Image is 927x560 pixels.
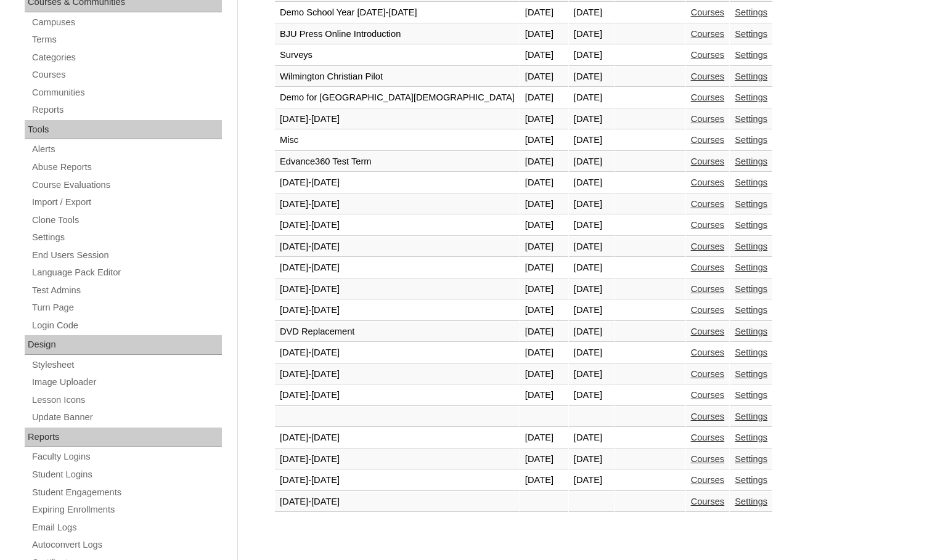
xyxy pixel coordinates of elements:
a: Clone Tools [31,213,222,228]
td: [DATE] [569,343,614,363]
a: Courses [691,114,725,124]
a: Courses [691,220,725,230]
a: Courses [691,347,725,357]
a: Courses [691,305,725,315]
td: [DATE] [520,87,568,108]
a: Settings [735,135,767,145]
td: [DATE] [520,322,568,343]
td: [DATE]-[DATE] [275,109,520,130]
a: Student Logins [31,467,222,482]
td: DVD Replacement [275,322,520,343]
a: Courses [691,369,725,379]
td: [DATE]-[DATE] [275,492,520,513]
td: [DATE] [569,258,614,278]
td: [DATE] [569,449,614,470]
td: [DATE] [520,237,568,258]
td: [DATE] [520,470,568,491]
a: Courses [691,135,725,145]
a: Settings [31,230,222,245]
td: [DATE] [520,428,568,448]
td: [DATE] [569,279,614,300]
a: Courses [691,390,725,400]
a: Communities [31,85,222,100]
a: Language Pack Editor [31,265,222,280]
td: [DATE] [569,45,614,66]
td: [DATE] [520,24,568,45]
a: Courses [691,177,725,187]
td: Demo School Year [DATE]-[DATE] [275,2,520,23]
td: [DATE] [569,237,614,258]
td: [DATE] [520,258,568,278]
td: [DATE] [520,215,568,236]
td: [DATE] [520,364,568,385]
div: Reports [25,428,222,447]
td: [DATE]-[DATE] [275,300,520,321]
td: [DATE]-[DATE] [275,364,520,385]
a: Settings [735,7,767,17]
a: Settings [735,199,767,209]
td: [DATE] [569,87,614,108]
a: Student Engagements [31,485,222,500]
td: [DATE]-[DATE] [275,237,520,258]
td: [DATE] [569,109,614,130]
a: Settings [735,347,767,357]
a: Courses [691,454,725,464]
td: Misc [275,130,520,151]
td: [DATE] [520,385,568,406]
td: [DATE] [569,172,614,193]
td: [DATE] [520,45,568,66]
a: Settings [735,432,767,442]
a: Courses [691,475,725,485]
td: [DATE] [569,300,614,321]
td: [DATE] [569,364,614,385]
td: [DATE]-[DATE] [275,343,520,363]
td: [DATE] [520,152,568,172]
td: [DATE] [569,322,614,343]
td: [DATE] [569,470,614,491]
a: Courses [691,50,725,60]
a: Settings [735,390,767,400]
a: Settings [735,71,767,81]
a: Abuse Reports [31,160,222,175]
td: Surveys [275,45,520,66]
a: Courses [691,412,725,421]
a: Settings [735,220,767,230]
a: Stylesheet [31,357,222,373]
a: Settings [735,262,767,272]
a: Settings [735,412,767,421]
div: Tools [25,120,222,140]
a: Courses [691,262,725,272]
td: [DATE] [520,109,568,130]
a: Settings [735,177,767,187]
a: Settings [735,114,767,124]
a: Settings [735,156,767,166]
td: [DATE]-[DATE] [275,428,520,448]
td: [DATE] [569,215,614,236]
a: Login Code [31,318,222,333]
a: Settings [735,454,767,464]
a: Courses [691,7,725,17]
a: Courses [691,497,725,506]
a: Courses [691,199,725,209]
a: Test Admins [31,283,222,298]
a: Courses [691,432,725,442]
td: [DATE]-[DATE] [275,385,520,406]
a: End Users Session [31,248,222,263]
a: Courses [691,284,725,294]
a: Terms [31,32,222,47]
a: Autoconvert Logs [31,537,222,553]
a: Settings [735,497,767,506]
td: [DATE]-[DATE] [275,172,520,193]
td: [DATE] [569,194,614,215]
td: [DATE]-[DATE] [275,215,520,236]
td: [DATE]-[DATE] [275,279,520,300]
td: [DATE] [520,130,568,151]
a: Import / Export [31,195,222,210]
td: Wilmington Christian Pilot [275,67,520,87]
a: Settings [735,92,767,102]
td: [DATE] [520,67,568,87]
td: [DATE] [569,385,614,406]
a: Turn Page [31,300,222,315]
a: Courses [691,156,725,166]
td: [DATE] [520,343,568,363]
